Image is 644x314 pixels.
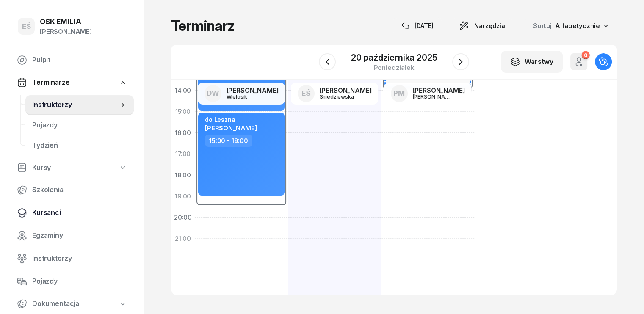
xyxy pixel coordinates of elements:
a: Dokumentacja [10,294,134,314]
div: Wielosik [227,94,267,99]
span: Dokumentacja [32,298,79,309]
div: 20:00 [171,207,195,228]
a: Instruktorzy [25,95,134,115]
a: EŚ[PERSON_NAME]Śniedziewska [291,83,379,105]
span: Kursy [32,163,51,174]
span: EŚ [22,23,31,30]
button: Sortuj Alfabetycznie [523,17,617,35]
span: Narzędzia [474,21,505,31]
a: Szkolenia [10,180,134,200]
a: DW[PERSON_NAME]Wielosik [198,83,285,105]
div: 20 października 2025 [351,53,437,62]
div: 0 [581,51,589,59]
span: DW [207,90,219,97]
div: [PERSON_NAME] [227,87,279,94]
div: [PERSON_NAME] [413,87,465,94]
span: Tydzień [32,140,127,151]
span: Egzaminy [32,230,127,241]
span: Pulpit [32,55,127,66]
a: Kursy [10,158,134,178]
a: Egzaminy [10,226,134,246]
div: OSK EMILIA [40,18,92,25]
button: [DATE] [393,17,441,34]
div: [PERSON_NAME] [320,87,372,94]
div: Warstwy [510,56,553,67]
span: Alfabetycznie [555,22,600,30]
div: Śniedziewska [320,94,360,99]
div: 18:00 [171,165,195,186]
button: Warstwy [501,51,563,73]
span: [PERSON_NAME] [205,124,257,132]
div: 17:00 [171,143,195,165]
div: 15:00 [171,101,195,122]
span: Instruktorzy [32,99,119,110]
span: PM [393,90,405,97]
button: Narzędzia [451,17,513,34]
a: Pojazdy [10,271,134,292]
h1: Terminarz [171,18,235,33]
div: [PERSON_NAME] [40,26,92,37]
a: Instruktorzy [10,248,134,269]
div: do Leszna [205,116,257,123]
span: EŚ [301,90,310,97]
a: Pulpit [10,50,134,70]
a: Kursanci [10,203,134,223]
div: [PERSON_NAME] [413,94,453,99]
div: 21:00 [171,228,195,249]
a: Pojazdy [25,115,134,135]
div: 15:00 - 19:00 [205,135,252,147]
a: Tydzień [25,135,134,156]
span: Terminarze [32,77,69,88]
a: Terminarze [10,73,134,92]
button: 0 [570,53,587,70]
div: [DATE] [401,21,434,31]
span: Pojazdy [32,276,127,287]
div: 16:00 [171,122,195,143]
div: 14:00 [171,80,195,101]
span: Szkolenia [32,185,127,196]
span: Pojazdy [32,120,127,131]
span: Instruktorzy [32,253,127,264]
div: poniedziałek [351,64,437,71]
span: Sortuj [533,20,553,31]
span: Kursanci [32,207,127,218]
div: 19:00 [171,186,195,207]
a: PM[PERSON_NAME][PERSON_NAME] [384,83,472,105]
